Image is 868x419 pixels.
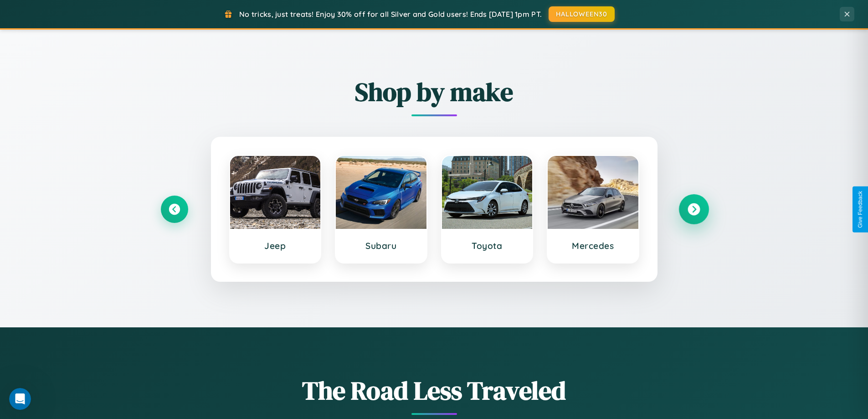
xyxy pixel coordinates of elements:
[549,6,615,22] button: HALLOWEEN30
[451,240,524,251] h3: Toyota
[161,74,708,109] h2: Shop by make
[557,240,629,251] h3: Mercedes
[857,191,863,228] div: Give Feedback
[239,240,312,251] h3: Jeep
[239,10,542,19] span: No tricks, just treats! Enjoy 30% off for all Silver and Gold users! Ends [DATE] 1pm PT.
[9,388,31,410] iframe: Intercom live chat
[161,373,708,408] h1: The Road Less Traveled
[345,240,417,251] h3: Subaru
